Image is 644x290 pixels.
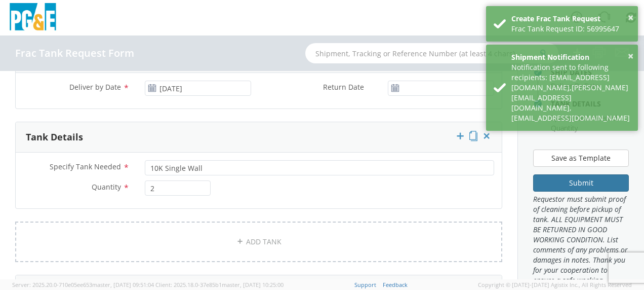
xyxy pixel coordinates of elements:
span: Copyright © [DATE]-[DATE] Agistix Inc., All Rights Reserved [478,281,632,289]
div: Frac Tank Request ID: 56995647 [511,24,630,34]
h4: Frac Tank Request Form [15,48,134,59]
a: ADD TANK [15,222,502,262]
button: Submit [533,174,629,192]
span: master, [DATE] 10:25:00 [222,281,284,288]
span: master, [DATE] 09:51:04 [92,281,154,288]
div: Shipment Notification [511,52,630,62]
a: Support [354,281,376,288]
span: Quantity [92,182,121,192]
div: Create Frac Tank Request [511,14,630,24]
button: Save as Template [533,150,629,167]
div: Notification sent to following recipients: [EMAIL_ADDRESS][DOMAIN_NAME],[PERSON_NAME][EMAIL_ADDRE... [511,62,630,123]
button: × [628,49,633,64]
img: pge-logo-06675f144f4cfa6a6814.png [8,3,58,33]
button: × [628,11,633,25]
span: Specify Tank Needed [50,162,121,171]
span: Return Date [323,82,364,92]
a: Feedback [383,281,408,288]
input: Shipment, Tracking or Reference Number (at least 4 chars) [305,43,558,63]
h3: Tank Details [26,132,83,142]
span: Client: 2025.18.0-37e85b1 [155,281,284,288]
span: Deliver by Date [69,82,121,92]
span: Server: 2025.20.0-710e05ee653 [12,281,154,288]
